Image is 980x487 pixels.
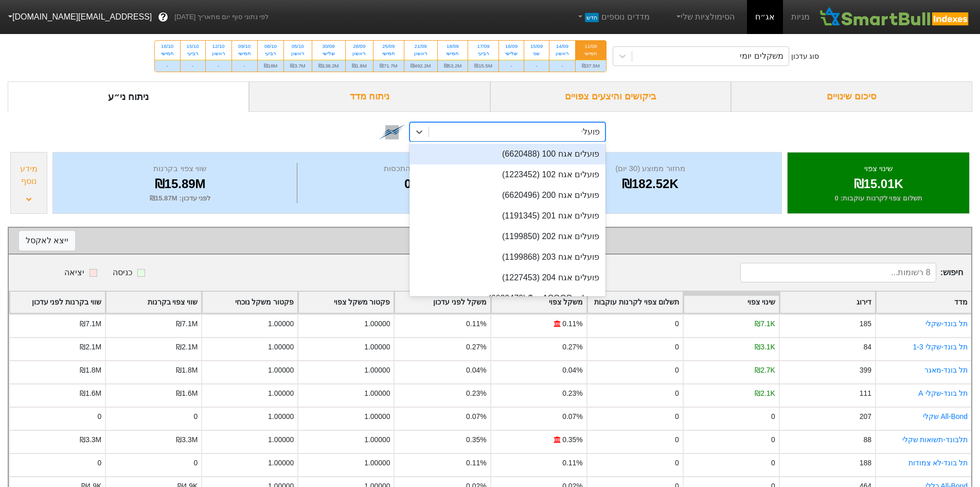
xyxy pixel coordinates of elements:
div: ₪71.7M [373,60,404,72]
div: 399 [860,365,871,376]
div: Toggle SortBy [587,292,683,313]
div: 1.00000 [364,434,390,445]
div: ₪15.01K [800,175,956,193]
a: תלבונד-תשואות שקלי [902,435,968,444]
div: 0.35% [466,434,486,445]
div: 0 [675,318,679,329]
img: SmartBull [818,7,972,27]
div: 1.00000 [268,318,294,329]
div: 0.1 [300,175,526,193]
div: 0.23% [466,388,486,399]
div: Toggle SortBy [780,292,875,313]
div: 0.27% [562,342,582,352]
div: רביעי [187,50,199,57]
div: פועלים אגח 204 (1227453) [409,267,605,288]
div: 0 [771,434,775,445]
a: תל בונד-מאגר [924,366,968,374]
div: 1.00000 [268,434,294,445]
div: שווי צפוי בקרנות [66,163,294,175]
div: 0.23% [562,388,582,399]
div: פועלים אגח 202 (1199850) [409,226,605,247]
div: ₪53.2M [438,60,468,72]
div: 0.07% [562,411,582,422]
div: 09/10 [238,43,251,50]
a: All-Bond שקלי [923,412,968,421]
div: ₪1.8M [176,365,198,376]
div: 0.35% [562,434,582,445]
div: ₪7.1M [80,318,101,329]
div: פועלים אגח 100 (6620488) [409,144,605,164]
div: ₪7.1K [755,318,775,329]
div: ₪3.1K [755,342,775,352]
div: שני [530,50,543,57]
div: Toggle SortBy [491,292,586,313]
div: 0.11% [466,318,486,329]
div: פועלים 1COCOרמ$ (6620470) [409,288,605,309]
div: פועלים אגח 102 (1223452) [409,164,605,185]
a: הסימולציות שלי [670,7,739,27]
div: חמישי [444,50,462,57]
a: תל בונד-שקלי 1-3 [913,343,968,351]
div: - [206,60,231,72]
div: שינוי צפוי לפי מדד [19,233,961,248]
div: ניתוח מדד [249,81,490,112]
div: תשלום צפוי לקרנות עוקבות : 0 [800,193,956,204]
div: Toggle SortBy [202,292,297,313]
div: Toggle SortBy [395,292,490,313]
div: ₪2.1M [80,342,101,352]
div: 84 [863,342,871,352]
div: 188 [860,458,871,468]
div: מספר ימי התכסות [300,163,526,175]
div: רביעי [264,50,278,57]
div: Toggle SortBy [298,292,394,313]
div: 25/09 [380,43,398,50]
div: - [499,60,524,72]
span: לפי נתוני סוף יום מתאריך [DATE] [174,12,269,22]
div: - [549,60,575,72]
div: 1.00000 [268,411,294,422]
div: ראשון [290,50,305,57]
div: ₪2.1K [755,388,775,399]
div: ראשון [212,50,225,57]
div: 0 [771,411,775,422]
div: 08/10 [264,43,278,50]
div: ₪1.6M [80,388,101,399]
div: סוג עדכון [791,51,819,62]
div: Toggle SortBy [106,292,201,313]
div: Toggle SortBy [684,292,779,313]
div: ₪1.8M [346,60,373,72]
div: 207 [860,411,871,422]
div: 0 [675,411,679,422]
div: 0.07% [466,411,486,422]
div: Toggle SortBy [876,292,971,313]
div: 0.11% [466,458,486,468]
div: ₪3.3M [80,434,101,445]
span: חיפוש : [740,263,963,282]
div: 0 [675,342,679,352]
div: 16/10 [161,43,174,50]
div: 0 [675,388,679,399]
div: ביקושים והיצעים צפויים [490,81,732,112]
div: 15/09 [530,43,543,50]
a: מדדים נוספיםחדש [572,7,654,27]
div: 0 [675,458,679,468]
div: 1.00000 [268,388,294,399]
div: פועלים אגח 200 (6620496) [409,185,605,206]
div: ₪18M [258,60,284,72]
div: 0 [194,458,198,468]
div: 0 [97,411,101,422]
div: 0 [675,365,679,376]
div: 15/10 [187,43,199,50]
div: ראשון [556,50,569,57]
div: 12/10 [212,43,225,50]
div: - [232,60,257,72]
div: שלישי [318,50,339,57]
div: סיכום שינויים [731,81,972,112]
div: לפני עדכון : ₪15.87M [66,193,294,204]
button: ייצא לאקסל [19,231,75,250]
div: ₪2.7K [755,365,775,376]
a: תל בונד-שקלי A [918,389,968,397]
div: 0.04% [562,365,582,376]
div: 0.11% [562,318,582,329]
div: ₪37.5M [576,60,606,72]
